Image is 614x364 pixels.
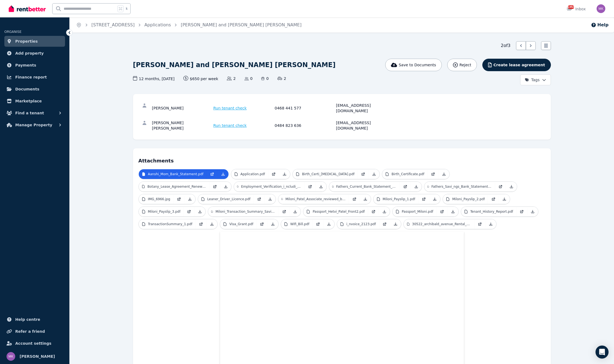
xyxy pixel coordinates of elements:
[196,219,206,229] a: Open in new Tab
[234,182,305,192] a: Employment_Verification_i_ncludi_ng_Compensation_2025_08_0.pdf
[15,38,38,45] span: Properties
[213,123,247,128] span: Run tenant check
[4,84,65,95] a: Documents
[278,194,349,204] a: Miloni_Patel_Associate_reviewed_by_Compensation_Review_AUS.pdf
[290,207,301,216] a: Download Attachment
[275,103,335,114] div: 0468 441 577
[418,194,429,204] a: Open in new Tab
[382,169,427,179] a: Birth_Certificate.pdf
[268,169,279,179] a: Open in new Tab
[148,222,193,226] p: TransactionSummary_1.pdf
[520,74,551,85] button: Tags
[7,352,15,361] img: Maor Kirsner
[285,197,345,201] p: Miloni_Patel_Associate_reviewed_by_Compensation_Review_AUS.pdf
[183,76,218,81] span: $650 per week
[207,197,251,201] p: Leaner_Driver_Licence.pdf
[126,7,128,11] span: k
[139,207,184,216] a: Miloni_Payslip_3.pdf
[336,120,396,131] div: [EMAIL_ADDRESS][DOMAIN_NAME]
[15,50,44,57] span: Add property
[229,222,253,226] p: Visa_Grant.pdf
[198,194,254,204] a: Leaner_Driver_Licence.pdf
[207,169,218,179] a: Open in new Tab
[213,105,247,111] span: Run tenant check
[393,207,437,216] a: Passport_Miloni.pdf
[399,62,436,68] span: Save to Documents
[379,219,390,229] a: Open in new Tab
[181,22,301,27] a: [PERSON_NAME] and [PERSON_NAME] [PERSON_NAME]
[290,222,309,226] p: Wifi_Bill.pdf
[184,207,195,216] a: Open in new Tab
[525,77,540,83] span: Tags
[358,169,369,179] a: Open in new Tab
[4,30,21,34] span: ORGANISE
[412,222,471,226] p: 30522_archibald_avenue_Rental_Ledger.pdf
[152,120,212,131] div: [PERSON_NAME] [PERSON_NAME]
[349,194,360,204] a: Open in new Tab
[148,172,203,176] p: Aanshi_Mom_Bank_Statement.pdf
[368,207,379,216] a: Open in new Tab
[20,353,55,360] span: [PERSON_NAME]
[597,4,605,13] img: Maor Kirsner
[139,219,196,229] a: TransactionSummary_1.pdf
[133,76,175,81] span: 12 months , [DATE]
[138,154,545,165] h4: Attachments
[439,169,449,179] a: Download Attachment
[591,22,609,28] button: Help
[15,62,36,68] span: Payments
[277,76,286,81] span: 2
[152,103,212,114] div: [PERSON_NAME]
[385,59,442,71] button: Save to Documents
[493,62,545,68] span: Create lease agreement
[516,207,527,216] a: Open in new Tab
[195,207,205,216] a: Download Attachment
[15,74,47,80] span: Finance report
[241,184,301,189] p: Employment_Verification_i_ncludi_ng_Compensation_2025_08_0.pdf
[305,182,316,192] a: Open in new Tab
[4,36,65,47] a: Properties
[15,122,52,128] span: Manage Property
[4,338,65,349] a: Account settings
[220,219,257,229] a: Visa_Grant.pdf
[313,219,323,229] a: Open in new Tab
[474,219,485,229] a: Open in new Tab
[402,209,433,214] p: Passport_Miloni.pdf
[447,59,477,71] button: Reject
[501,42,511,49] span: 2 of 3
[279,169,290,179] a: Download Attachment
[261,76,269,81] span: 0
[257,219,267,229] a: Open in new Tab
[596,346,609,359] div: Open Intercom Messenger
[429,194,440,204] a: Download Attachment
[267,219,278,229] a: Download Attachment
[302,172,354,176] p: Birth_Certi_[MEDICAL_DATA].pdf
[437,207,448,216] a: Open in new Tab
[4,108,65,118] button: Find a tenant
[379,207,390,216] a: Download Attachment
[488,194,499,204] a: Open in new Tab
[482,59,551,71] button: Create lease agreement
[383,197,415,201] p: Miloni_Payslip_1.pdf
[303,207,368,216] a: Passport_Hetvi_Patel_Front2.pdf
[281,219,313,229] a: Wifi_Bill.pdf
[431,184,492,189] p: Fathers_Savi_ngs_Bank_Statement_XXXXXXXX2323_26072025_1_un.pdf
[506,182,517,192] a: Download Attachment
[4,60,65,71] a: Payments
[144,22,171,27] a: Applications
[133,61,336,69] h1: [PERSON_NAME] and [PERSON_NAME] [PERSON_NAME]
[428,169,439,179] a: Open in new Tab
[448,207,458,216] a: Download Attachment
[527,207,538,216] a: Download Attachment
[567,6,586,12] div: Inbox
[148,209,181,214] p: Miloni_Payslip_3.pdf
[4,120,65,130] button: Manage Property
[4,72,65,83] a: Finance report
[346,222,376,226] p: i_nvoice_2123.pdf
[329,182,400,192] a: Fathers_Current_Bank_Statement_XXXXXXXX5678_26072025_unloc.pdf
[240,172,265,176] p: Application.pdf
[316,182,326,192] a: Download Attachment
[279,207,290,216] a: Open in new Tab
[174,194,184,204] a: Open in new Tab
[209,182,220,192] a: Open in new Tab
[147,184,206,189] p: Botany_Lease_Agreement_Renewal.pdf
